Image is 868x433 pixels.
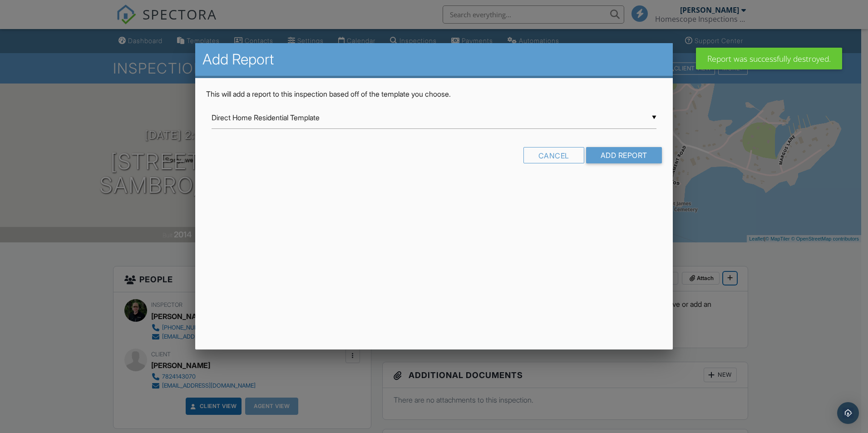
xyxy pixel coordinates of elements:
div: Cancel [523,147,584,163]
div: Open Intercom Messenger [837,402,859,424]
input: Add Report [586,147,662,163]
p: This will add a report to this inspection based off of the template you choose. [206,89,662,99]
div: Report was successfully destroyed. [696,48,842,69]
h2: Add Report [202,50,666,69]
